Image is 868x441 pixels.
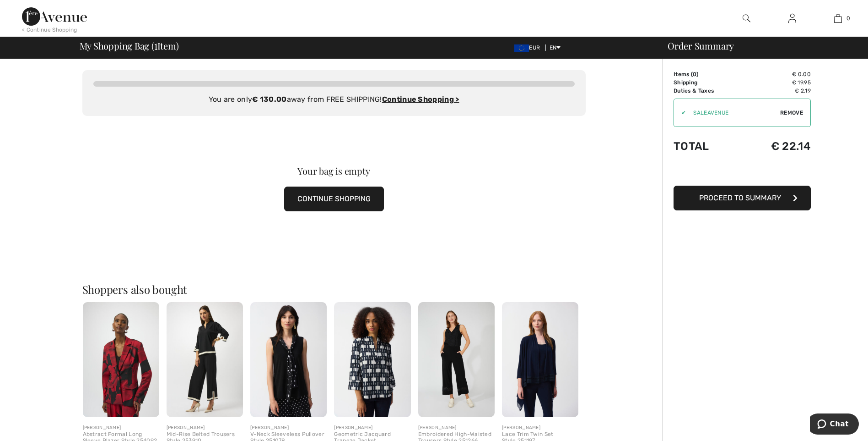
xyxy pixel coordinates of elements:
img: V-Neck Sleeveless Pullover Style 251078 [250,302,327,417]
td: Duties & Taxes [674,87,743,95]
td: Items ( ) [674,70,743,78]
td: € 2.19 [743,87,811,95]
button: Proceed to Summary [674,186,811,210]
iframe: PayPal [674,162,811,182]
span: Proceed to Summary [699,193,781,202]
span: EN [550,44,561,51]
span: EUR [514,44,544,51]
button: CONTINUE SHOPPING [284,187,384,211]
div: Order Summary [657,41,863,50]
img: My Bag [834,13,842,24]
span: My Shopping Bag ( Item) [80,41,179,50]
img: Abstract Formal Long Sleeve Blazer Style 254092 [83,302,159,417]
span: 1 [154,39,157,51]
div: ✔ [674,109,686,117]
span: 0 [846,14,850,22]
td: € 22.14 [743,131,811,162]
div: [PERSON_NAME] [83,424,159,431]
img: Euro [514,44,529,52]
div: Your bag is empty [108,166,561,176]
img: My Info [788,13,796,24]
div: You are only away from FREE SHIPPING! [93,94,575,105]
div: [PERSON_NAME] [167,424,243,431]
div: < Continue Shopping [22,26,77,34]
input: Promo code [686,99,780,127]
div: [PERSON_NAME] [502,424,578,431]
iframe: Opens a widget where you can chat to one of our agents [810,413,859,436]
strong: € 130.00 [252,95,286,104]
img: Geometric Jacquard Trapeze Jacket Style 251000 [334,302,410,417]
img: Embroidered High-Waisted Trousers Style 251266 [418,302,495,417]
img: 1ère Avenue [22,7,87,26]
img: Lace Trim Twin Set Style 251197 [502,302,578,417]
td: € 0.00 [743,70,811,78]
td: € 19.95 [743,78,811,87]
span: 0 [693,71,696,77]
span: Remove [780,109,803,117]
a: 0 [815,13,860,24]
a: Sign In [781,13,803,24]
div: [PERSON_NAME] [334,424,410,431]
div: [PERSON_NAME] [250,424,327,431]
div: [PERSON_NAME] [418,424,495,431]
img: search the website [743,13,750,24]
td: Shipping [674,78,743,87]
img: Mid-Rise Belted Trousers Style 253910 [167,302,243,417]
a: Continue Shopping > [382,95,459,104]
td: Total [674,131,743,162]
h2: Shoppers also bought [82,284,586,295]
